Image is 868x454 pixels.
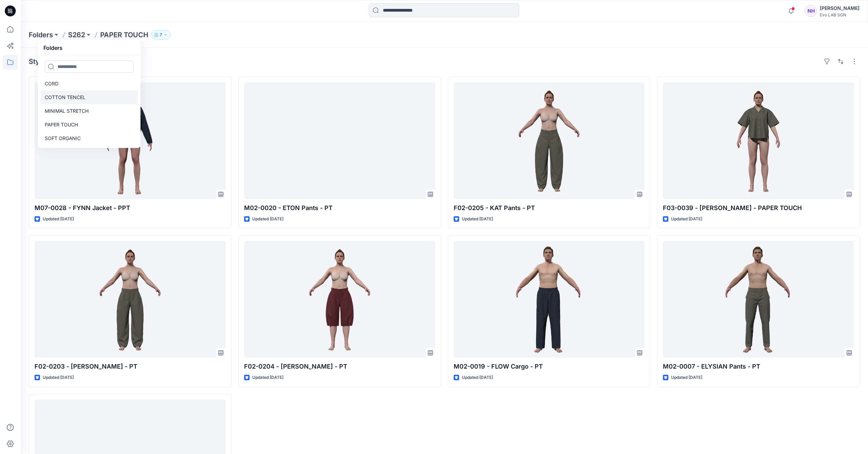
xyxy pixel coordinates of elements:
[35,241,226,358] a: F02-0203 - JENNY Pants - PT
[41,132,138,145] a: SOFT ORGANIC
[43,216,74,223] p: Updated [DATE]
[160,31,162,39] p: 7
[39,41,67,55] h5: Folders
[663,362,854,371] p: M02-0007 - ELYSIAN Pants - PT
[45,134,81,142] p: SOFT ORGANIC
[663,203,854,213] p: F03-0039 - [PERSON_NAME] - PAPER TOUCH
[805,5,817,17] div: NH
[43,374,74,381] p: Updated [DATE]
[820,12,859,17] div: Evo LAB SGN
[41,104,138,118] a: MINIMAL STRETCH
[151,30,171,40] button: 7
[663,241,854,358] a: M02-0007 - ELYSIAN Pants - PT
[68,30,85,40] a: S262
[671,374,702,381] p: Updated [DATE]
[462,374,493,381] p: Updated [DATE]
[41,118,138,132] a: PAPER TOUCH
[454,82,645,199] a: F02-0205 - KAT Pants - PT
[35,362,226,371] p: F02-0203 - [PERSON_NAME] - PT
[454,241,645,358] a: M02-0019 - FLOW Cargo - PT
[35,82,226,199] a: M07-0028 - FYNN Jacket - PPT
[244,241,435,358] a: F02-0204 - JENNY Shoulotte - PT
[29,57,49,66] h4: Styles
[244,203,435,213] p: M02-0020 - ETON Pants - PT
[244,82,435,199] a: M02-0020 - ETON Pants - PT
[41,91,138,104] a: COTTON TENCEL
[45,80,58,88] p: CORD
[41,77,138,91] a: CORD
[45,93,85,101] p: COTTON TENCEL
[671,216,702,223] p: Updated [DATE]
[244,362,435,371] p: F02-0204 - [PERSON_NAME] - PT
[29,30,53,40] a: Folders
[462,216,493,223] p: Updated [DATE]
[454,203,645,213] p: F02-0205 - KAT Pants - PT
[45,121,78,129] p: PAPER TOUCH
[100,30,148,40] p: PAPER TOUCH
[820,4,859,12] div: [PERSON_NAME]
[252,216,283,223] p: Updated [DATE]
[35,203,226,213] p: M07-0028 - FYNN Jacket - PPT
[663,82,854,199] a: F03-0039 - DANI Shirt - PAPER TOUCH
[252,374,283,381] p: Updated [DATE]
[454,362,645,371] p: M02-0019 - FLOW Cargo - PT
[45,107,89,115] p: MINIMAL STRETCH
